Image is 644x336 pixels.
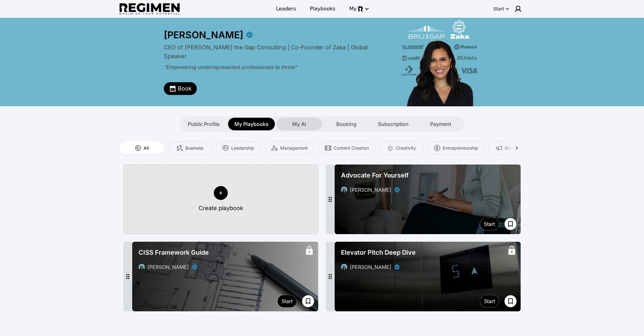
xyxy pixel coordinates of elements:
button: Subscription [371,118,416,130]
span: Elevator Pitch Deep Dive [341,248,416,257]
button: Entrepreneurship [427,142,485,154]
div: This is paid content [507,246,517,256]
span: Playbooks [310,5,336,13]
button: Book [164,82,197,95]
img: Marketing [496,145,502,151]
button: My AI [276,118,322,130]
button: Payment [418,118,463,130]
a: Leaders [272,3,300,15]
img: avatar of Devika Brij [341,264,347,270]
button: Booking [324,118,369,130]
button: Leadership [216,142,261,154]
button: Creativity [379,142,424,154]
span: My AI [292,120,306,128]
button: My [345,3,372,15]
button: All [120,142,164,154]
button: Start [480,295,499,308]
span: Content Creation [334,145,369,151]
img: avatar of Devika Brij [139,264,145,270]
div: Verified partner - Devika Brij [394,264,400,270]
button: Content Creation [318,142,375,154]
img: Creativity [387,145,393,151]
span: Business [185,145,203,151]
div: Start [484,220,495,228]
div: “Empowering underrepresented professionals to thrive” [164,63,388,71]
img: Entrepreneurship [434,145,440,151]
div: Verified partner - Devika Brij [246,31,253,39]
div: CEO of [PERSON_NAME] the Gap Consulting | Co-Founder of Zaka | Global Speaker [164,43,388,61]
span: CISS Framework Guide [139,248,209,257]
span: My [349,5,356,13]
div: Start [282,297,293,305]
span: Creativity [396,145,416,151]
img: All [135,145,141,151]
img: avatar of Devika Brij [341,187,347,193]
button: Start [492,4,511,14]
img: Management [271,145,278,151]
span: Booking [336,120,356,128]
span: Management [280,145,308,151]
button: Start [480,218,499,230]
button: Start [277,295,297,308]
button: Marketing [489,142,533,154]
span: All [144,145,149,151]
span: Public Profile [188,120,220,128]
span: Book [178,84,192,93]
div: Verified partner - Devika Brij [394,187,400,193]
span: Payment [430,120,451,128]
span: Leaders [276,5,296,13]
button: Save [504,218,517,230]
button: Public Profile [181,118,226,130]
button: My Playbooks [228,118,275,130]
div: [PERSON_NAME] [350,186,391,194]
button: Create playbook [123,165,318,234]
span: Leadership [231,145,254,151]
span: Entrepreneurship [443,145,478,151]
div: Start [484,297,495,305]
img: Business [176,145,183,151]
span: My Playbooks [234,120,269,128]
img: Regimen logo [120,3,180,15]
div: Start [493,6,504,12]
button: Save [504,295,517,308]
img: Content Creation [325,145,331,151]
button: Save [302,295,314,308]
div: [PERSON_NAME] [350,263,391,271]
div: [PERSON_NAME] [147,263,189,271]
img: Leadership [222,145,229,151]
button: Management [265,142,314,154]
div: This is paid content [304,246,314,256]
img: user icon [514,5,522,13]
span: Advocate For Yourself [341,171,409,180]
button: Business [168,142,212,154]
span: Subscription [378,120,409,128]
a: Playbooks [306,3,339,15]
div: [PERSON_NAME] [164,29,243,40]
div: Verified partner - Devika Brij [191,264,198,270]
div: Create playbook [199,204,243,213]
